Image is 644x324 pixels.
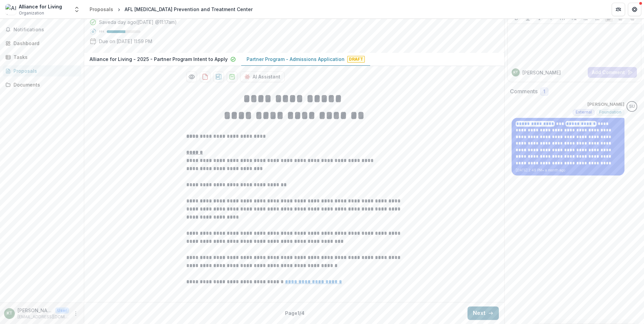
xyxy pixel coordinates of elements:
[513,71,518,74] div: Kelly Thompson
[227,71,237,82] button: download-proposal
[13,67,76,74] div: Proposals
[186,71,197,82] button: Preview 07dce44c-cf21-4541-9b38-027e6e93525b-1.pdf
[125,6,253,13] div: AFL [MEDICAL_DATA] Prevention and Treatment Center
[72,310,80,318] button: More
[576,110,592,115] span: External
[90,56,228,63] p: Alliance for Living - 2025 - Partner Program Intent to Apply
[516,168,620,173] p: [DATE] 2:49 PM • a month ago
[13,54,76,61] div: Tasks
[200,71,211,82] button: download-proposal
[7,311,12,316] div: Kelly Thompson
[19,3,62,10] div: Alliance for Living
[3,52,81,63] a: Tasks
[13,81,76,88] div: Documents
[247,56,345,63] p: Partner Program - Admissions Application
[213,71,224,82] button: download-proposal
[99,29,104,34] p: 55 %
[87,4,255,14] nav: breadcrumb
[347,56,365,63] span: Draft
[612,3,625,16] button: Partners
[99,19,177,26] div: Saved a day ago ( [DATE] @ 11:17am )
[468,306,499,320] button: Next
[18,307,53,314] p: [PERSON_NAME]
[629,104,635,109] div: Scott Umbel
[19,10,44,16] span: Organization
[90,6,113,13] div: Proposals
[510,88,538,95] h2: Comments
[99,38,152,45] p: Due on [DATE] 11:59 PM
[3,24,81,35] button: Notifications
[543,89,545,95] span: 1
[18,314,69,320] p: [EMAIL_ADDRESS][DOMAIN_NAME]
[13,40,76,47] div: Dashboard
[587,101,624,108] p: [PERSON_NAME]
[13,27,78,33] span: Notifications
[588,67,637,78] button: Add Comment
[522,69,561,76] p: [PERSON_NAME]
[285,310,304,317] p: Page 1 / 4
[3,79,81,90] a: Documents
[55,307,69,314] p: User
[5,4,16,15] img: Alliance for Living
[3,65,81,76] a: Proposals
[240,71,285,82] button: AI Assistant
[628,3,641,16] button: Get Help
[87,4,116,14] a: Proposals
[599,110,621,115] span: Foundation
[3,38,81,49] a: Dashboard
[72,3,82,16] button: Open entity switcher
